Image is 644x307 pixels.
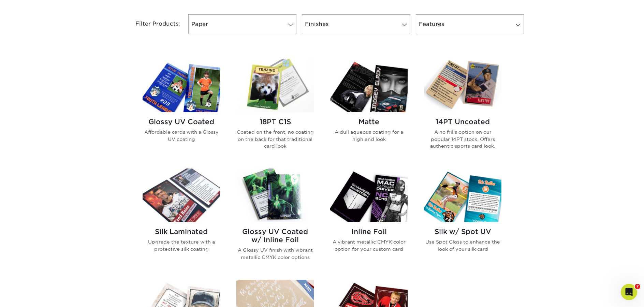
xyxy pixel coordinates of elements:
p: Use Spot Gloss to enhance the look of your silk card [424,238,501,252]
a: Silk Laminated Trading Cards Silk Laminated Upgrade the texture with a protective silk coating [143,169,220,272]
a: Silk w/ Spot UV Trading Cards Silk w/ Spot UV Use Spot Gloss to enhance the look of your silk card [424,169,501,272]
img: Silk Laminated Trading Cards [143,169,220,222]
img: 14PT Uncoated Trading Cards [424,59,501,112]
p: A Glossy UV finish with vibrant metallic CMYK color options [236,247,314,261]
a: Glossy UV Coated w/ Inline Foil Trading Cards Glossy UV Coated w/ Inline Foil A Glossy UV finish ... [236,169,314,272]
a: 14PT Uncoated Trading Cards 14PT Uncoated A no frills option on our popular 14PT stock. Offers au... [424,59,501,160]
div: Filter Products: [117,14,186,34]
h2: 14PT Uncoated [424,118,501,126]
iframe: Intercom live chat [621,284,637,300]
img: 18PT C1S Trading Cards [236,59,314,112]
a: Paper [188,14,296,34]
p: A no frills option on our popular 14PT stock. Offers authentic sports card look. [424,129,501,149]
a: Glossy UV Coated Trading Cards Glossy UV Coated Affordable cards with a Glossy UV coating [143,59,220,160]
a: Features [416,14,524,34]
p: Affordable cards with a Glossy UV coating [143,129,220,143]
img: Inline Foil Trading Cards [330,169,408,222]
p: Upgrade the texture with a protective silk coating [143,238,220,252]
a: Inline Foil Trading Cards Inline Foil A vibrant metallic CMYK color option for your custom card [330,169,408,272]
h2: 18PT C1S [236,118,314,126]
img: Glossy UV Coated w/ Inline Foil Trading Cards [236,169,314,222]
a: 18PT C1S Trading Cards 18PT C1S Coated on the front, no coating on the back for that traditional ... [236,59,314,160]
h2: Inline Foil [330,228,408,236]
p: A vibrant metallic CMYK color option for your custom card [330,238,408,252]
a: Matte Trading Cards Matte A dull aqueous coating for a high end look [330,59,408,160]
img: Matte Trading Cards [330,59,408,112]
h2: Glossy UV Coated [143,118,220,126]
p: A dull aqueous coating for a high end look [330,129,408,143]
img: Silk w/ Spot UV Trading Cards [424,169,501,222]
h2: Silk w/ Spot UV [424,228,501,236]
img: New Product [297,280,314,300]
h2: Glossy UV Coated w/ Inline Foil [236,228,314,244]
h2: Silk Laminated [143,228,220,236]
p: Coated on the front, no coating on the back for that traditional card look [236,129,314,149]
img: Glossy UV Coated Trading Cards [143,59,220,112]
a: Finishes [302,14,410,34]
h2: Matte [330,118,408,126]
span: 7 [635,284,640,289]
